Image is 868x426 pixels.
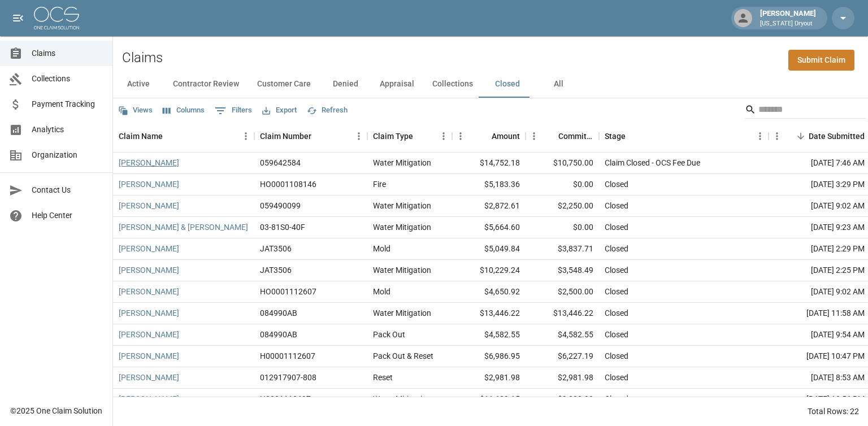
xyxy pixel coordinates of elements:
[260,264,292,276] div: JAT3506
[260,179,316,190] div: HO0001108146
[113,120,254,152] div: Claim Name
[237,128,254,145] button: Menu
[32,149,103,161] span: Organization
[119,286,179,297] a: [PERSON_NAME]
[260,286,316,297] div: HO0001112607
[605,286,628,297] div: Closed
[119,350,179,362] a: [PERSON_NAME]
[371,71,423,98] button: Appraisal
[248,71,320,98] button: Customer Care
[605,329,628,340] div: Closed
[452,153,526,174] div: $14,752.18
[452,346,526,367] div: $6,986.95
[373,221,431,233] div: Water Mitigation
[526,303,599,324] div: $13,446.22
[260,393,311,405] div: H0001112607
[526,281,599,303] div: $2,500.00
[542,128,558,144] button: Sort
[526,346,599,367] div: $6,227.19
[260,200,301,211] div: 059490099
[34,7,79,29] img: ocs-logo-white-transparent.png
[260,372,316,383] div: 012917907-808
[373,264,431,276] div: Water Mitigation
[599,120,769,152] div: Stage
[452,195,526,217] div: $2,872.61
[373,393,431,405] div: Water Mitigation
[752,128,769,145] button: Menu
[259,102,300,119] button: Export
[788,50,854,71] a: Submit Claim
[119,221,248,233] a: [PERSON_NAME] & [PERSON_NAME]
[605,393,628,405] div: Closed
[32,184,103,196] span: Contact Us
[526,174,599,195] div: $0.00
[476,128,492,144] button: Sort
[626,128,641,144] button: Sort
[373,120,413,152] div: Claim Type
[769,128,785,145] button: Menu
[373,157,431,168] div: Water Mitigation
[164,71,248,98] button: Contractor Review
[32,98,103,110] span: Payment Tracking
[260,120,311,152] div: Claim Number
[163,128,179,144] button: Sort
[605,372,628,383] div: Closed
[119,200,179,211] a: [PERSON_NAME]
[32,73,103,85] span: Collections
[373,179,386,190] div: Fire
[760,19,816,29] p: [US_STATE] Dryout
[260,221,305,233] div: 03-81S0-40F
[526,324,599,346] div: $4,582.55
[808,406,859,417] div: Total Rows: 22
[605,243,628,254] div: Closed
[435,128,452,145] button: Menu
[423,71,482,98] button: Collections
[452,281,526,303] div: $4,650.92
[260,329,297,340] div: 084990AB
[756,8,821,28] div: [PERSON_NAME]
[605,221,628,233] div: Closed
[452,303,526,324] div: $13,446.22
[373,200,431,211] div: Water Mitigation
[809,120,865,152] div: Date Submitted
[7,7,29,29] button: open drawer
[122,50,163,66] h2: Claims
[119,243,179,254] a: [PERSON_NAME]
[526,120,599,152] div: Committed Amount
[10,405,102,416] div: © 2025 One Claim Solution
[254,120,367,152] div: Claim Number
[119,372,179,383] a: [PERSON_NAME]
[452,389,526,410] div: $11,629.15
[533,71,584,98] button: All
[605,157,700,168] div: Claim Closed - OCS Fee Due
[373,307,431,319] div: Water Mitigation
[32,47,103,59] span: Claims
[373,329,405,340] div: Pack Out
[558,120,593,152] div: Committed Amount
[119,264,179,276] a: [PERSON_NAME]
[793,128,809,144] button: Sort
[119,157,179,168] a: [PERSON_NAME]
[745,101,866,121] div: Search
[260,350,315,362] div: H00001112607
[482,71,533,98] button: Closed
[373,286,390,297] div: Mold
[452,120,526,152] div: Amount
[605,120,626,152] div: Stage
[373,350,433,362] div: Pack Out & Reset
[113,71,164,98] button: Active
[526,367,599,389] div: $2,981.98
[113,71,868,98] div: dynamic tabs
[605,179,628,190] div: Closed
[605,200,628,211] div: Closed
[605,350,628,362] div: Closed
[350,128,367,145] button: Menu
[452,367,526,389] div: $2,981.98
[32,210,103,221] span: Help Center
[526,128,542,145] button: Menu
[526,238,599,260] div: $3,837.71
[373,372,393,383] div: Reset
[119,307,179,319] a: [PERSON_NAME]
[492,120,520,152] div: Amount
[119,179,179,190] a: [PERSON_NAME]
